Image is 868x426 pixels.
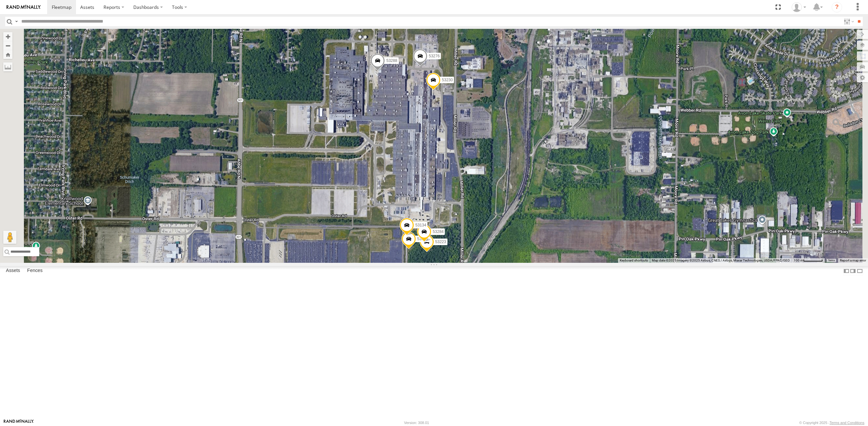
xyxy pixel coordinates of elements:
button: Zoom Home [3,50,12,59]
img: rand-logo.svg [7,5,41,10]
span: 53276 [429,54,440,58]
div: © Copyright 2025 - [799,421,864,425]
button: Zoom in [3,32,12,41]
a: Report a map error [840,259,866,262]
span: 53134 [415,223,426,228]
a: Terms and Conditions [830,421,864,425]
a: Terms (opens in new tab) [828,259,835,262]
a: Visit our Website [4,419,34,426]
label: Map Settings [857,73,868,82]
span: 53223 [435,240,446,244]
span: 53284 [433,230,443,234]
i: ? [832,2,842,12]
button: Map Scale: 100 m per 56 pixels [792,258,825,263]
div: Miky Transport [789,2,808,12]
label: Dock Summary Table to the Right [850,266,856,276]
label: Search Filter Options [841,17,855,26]
label: Search Query [14,17,19,26]
label: Fences [24,266,46,276]
div: Version: 308.01 [404,421,429,425]
label: Hide Summary Table [857,266,863,276]
span: Map data ©2025 Imagery ©2025 Airbus, CNES / Airbus, Maxar Technologies, USDA/FPAC/GEO [652,259,790,262]
label: Assets [3,266,23,276]
label: Dock Summary Table to the Left [843,266,850,276]
span: 100 m [794,259,803,262]
label: Measure [3,62,12,71]
button: Keyboard shortcuts [620,258,648,263]
button: Zoom out [3,41,12,50]
span: 53230 [442,78,453,82]
span: 53288 [386,59,397,63]
button: Drag Pegman onto the map to open Street View [3,231,16,244]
